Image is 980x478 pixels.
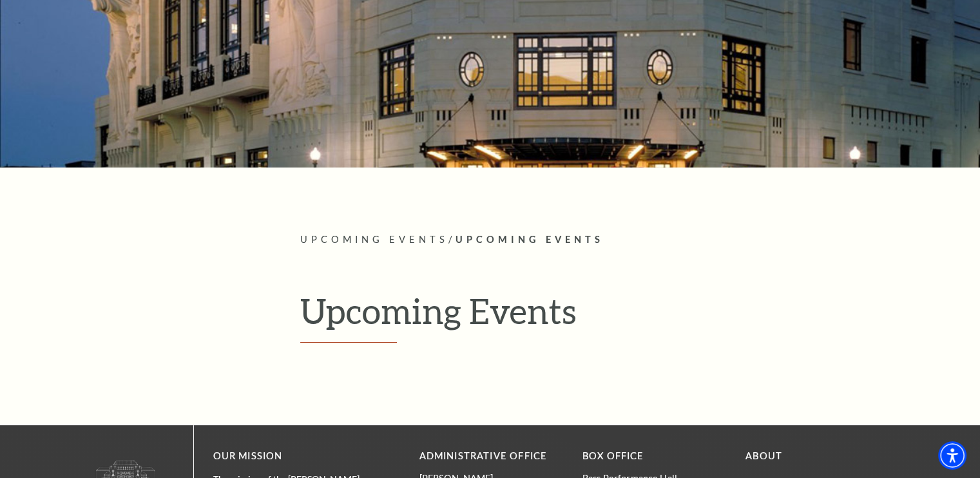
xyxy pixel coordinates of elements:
span: Upcoming Events [300,234,448,245]
p: / [300,232,890,248]
h1: Upcoming Events [300,290,890,343]
a: About [745,450,782,461]
p: OUR MISSION [213,448,374,464]
div: Accessibility Menu [938,441,966,470]
p: Administrative Office [419,448,563,464]
p: BOX OFFICE [582,448,726,464]
span: Upcoming Events [455,234,603,245]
